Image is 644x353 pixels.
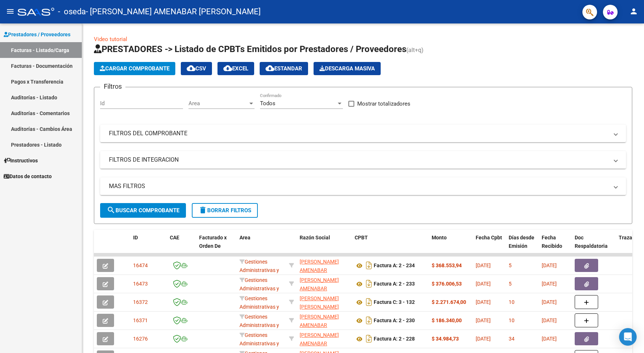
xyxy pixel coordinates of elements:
span: CPBT [355,235,368,240]
span: Gestiones Administrativas y Otros [239,277,279,300]
span: [DATE] [476,317,491,323]
datatable-header-cell: Fecha Recibido [539,230,572,262]
span: 16276 [133,336,148,342]
button: Descarga Masiva [314,62,381,75]
button: Cargar Comprobante [94,62,175,75]
span: 10 [509,317,515,323]
span: Gestiones Administrativas y Otros [239,259,279,282]
span: Monto [432,235,447,240]
mat-panel-title: FILTROS DEL COMPROBANTE [109,129,608,137]
span: Instructivos [4,157,38,165]
span: [DATE] [542,262,557,268]
span: [PERSON_NAME] AMENABAR [PERSON_NAME] [300,259,339,282]
span: [PERSON_NAME] [PERSON_NAME] [300,295,339,310]
span: Fecha Recibido [542,235,562,249]
span: 5 [509,262,512,268]
a: Video tutorial [94,36,127,43]
span: [DATE] [476,299,491,305]
strong: Factura A: 2 - 228 [374,336,415,342]
mat-icon: cloud_download [187,64,195,73]
div: 27220611804 [300,294,349,310]
datatable-header-cell: ID [130,230,167,262]
span: PRESTADORES -> Listado de CPBTs Emitidos por Prestadores / Proveedores [94,44,406,54]
button: EXCEL [217,62,254,75]
span: Area [189,100,248,107]
mat-panel-title: FILTROS DE INTEGRACION [109,156,608,164]
span: 5 [509,281,512,287]
span: 10 [509,299,515,305]
span: Borrar Filtros [198,207,251,214]
span: EXCEL [223,65,248,72]
app-download-masive: Descarga masiva de comprobantes (adjuntos) [314,62,381,75]
datatable-header-cell: Doc Respaldatoria [572,230,616,262]
mat-expansion-panel-header: FILTROS DE INTEGRACION [100,151,626,169]
span: [DATE] [542,336,557,342]
datatable-header-cell: Fecha Cpbt [473,230,506,262]
span: 16474 [133,262,148,268]
datatable-header-cell: Días desde Emisión [506,230,539,262]
span: [DATE] [542,299,557,305]
mat-expansion-panel-header: FILTROS DEL COMPROBANTE [100,125,626,142]
span: Descarga Masiva [319,65,375,72]
span: [PERSON_NAME] AMENABAR [PERSON_NAME] [300,314,339,337]
span: Todos [260,100,275,107]
div: Open Intercom Messenger [619,328,637,346]
button: Borrar Filtros [192,203,258,218]
div: 20204703133 [300,258,349,273]
mat-expansion-panel-header: MAS FILTROS [100,177,626,195]
h3: Filtros [100,81,125,92]
span: 16371 [133,317,148,323]
strong: $ 368.553,94 [432,262,462,268]
button: Estandar [260,62,308,75]
div: 20204703133 [300,276,349,291]
span: 16372 [133,299,148,305]
span: Buscar Comprobante [107,207,179,214]
span: Cargar Comprobante [100,65,169,72]
i: Descargar documento [364,315,374,326]
span: Doc Respaldatoria [575,235,608,249]
span: CAE [170,235,179,240]
strong: $ 376.006,53 [432,281,462,287]
span: - oseda [58,4,86,20]
mat-icon: search [107,206,116,214]
span: - [PERSON_NAME] AMENABAR [PERSON_NAME] [86,4,261,20]
i: Descargar documento [364,333,374,345]
span: [DATE] [542,281,557,287]
i: Descargar documento [364,278,374,290]
span: Prestadores / Proveedores [4,30,70,38]
mat-icon: cloud_download [266,64,274,73]
span: Gestiones Administrativas y Otros [239,295,279,318]
span: ID [133,235,138,240]
strong: $ 34.984,73 [432,336,459,342]
span: Días desde Emisión [509,235,534,249]
mat-icon: person [629,7,638,16]
span: [DATE] [542,317,557,323]
span: Mostrar totalizadores [357,99,410,108]
span: 34 [509,336,515,342]
i: Descargar documento [364,260,374,271]
strong: Factura A: 2 - 233 [374,281,415,287]
span: Gestiones Administrativas y Otros [239,314,279,337]
span: (alt+q) [406,47,424,54]
span: [DATE] [476,281,491,287]
datatable-header-cell: CAE [167,230,196,262]
span: Estandar [266,65,302,72]
span: Datos de contacto [4,172,52,180]
div: 20204703133 [300,313,349,328]
span: Fecha Cpbt [476,235,502,240]
span: CSV [187,65,206,72]
strong: Factura A: 2 - 230 [374,318,415,324]
strong: Factura C: 3 - 132 [374,299,415,305]
mat-panel-title: MAS FILTROS [109,182,608,190]
mat-icon: menu [6,7,15,16]
button: CSV [181,62,212,75]
datatable-header-cell: CPBT [352,230,429,262]
datatable-header-cell: Facturado x Orden De [196,230,237,262]
span: 16473 [133,281,148,287]
strong: $ 186.340,00 [432,317,462,323]
span: [DATE] [476,262,491,268]
span: Area [239,235,250,240]
mat-icon: delete [198,206,207,214]
strong: Factura A: 2 - 234 [374,263,415,269]
span: [DATE] [476,336,491,342]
